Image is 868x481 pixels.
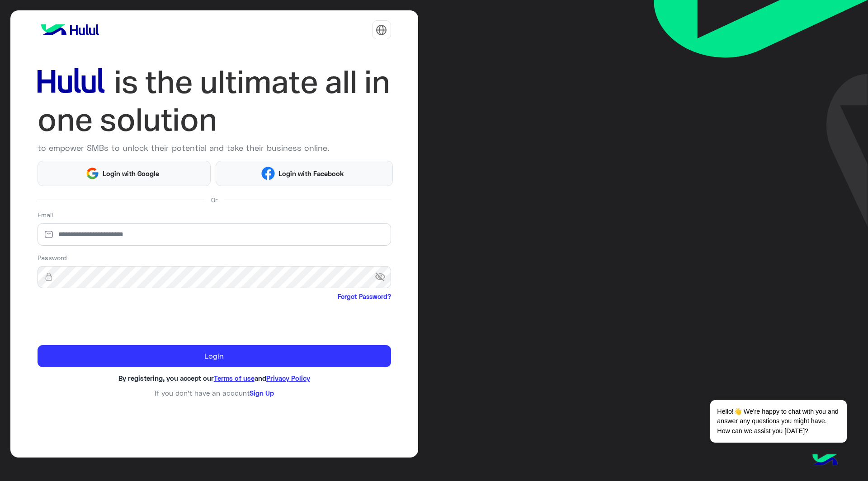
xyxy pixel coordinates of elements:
[266,374,310,382] a: Privacy Policy
[38,303,175,338] iframe: reCAPTCHA
[275,168,347,179] span: Login with Facebook
[85,167,99,180] img: Google
[211,195,217,205] span: Or
[38,161,211,186] button: Login with Google
[38,272,60,281] img: lock
[99,168,163,179] span: Login with Google
[255,374,266,382] span: and
[710,400,846,443] span: Hello!👋 We're happy to chat with you and answer any questions you might have. How can we assist y...
[118,374,214,382] span: By registering, you accept our
[375,269,391,285] span: visibility_off
[38,253,67,262] label: Password
[809,445,841,476] img: hulul-logo.png
[250,389,274,397] a: Sign Up
[38,230,60,239] img: email
[38,389,391,397] h6: If you don’t have an account
[214,374,255,382] a: Terms of use
[338,292,391,301] a: Forgot Password?
[38,63,391,139] img: hululLoginTitle_EN.svg
[261,167,275,180] img: Facebook
[216,161,392,186] button: Login with Facebook
[38,345,391,368] button: Login
[38,210,53,219] label: Email
[376,24,387,36] img: tab
[38,142,391,154] p: to empower SMBs to unlock their potential and take their business online.
[38,21,103,39] img: logo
